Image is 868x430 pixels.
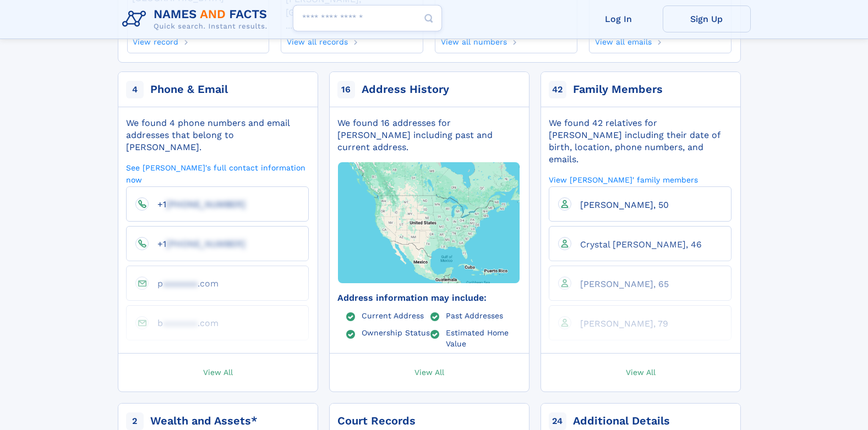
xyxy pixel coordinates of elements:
a: View All [536,354,746,392]
a: View all numbers [440,34,507,46]
a: Crystal [PERSON_NAME], 46 [571,239,702,249]
input: search input [293,5,442,31]
a: +1[PHONE_NUMBER] [149,199,245,209]
div: Phone & Email [150,82,228,97]
div: Court Records [337,414,416,429]
div: Additional Details [573,414,670,429]
div: We found 16 addresses for [PERSON_NAME] including past and current address. [337,117,520,153]
a: Estimated Home Value [446,328,520,348]
a: [PERSON_NAME], 79 [571,318,668,328]
a: Past Addresses [446,311,503,319]
a: Current Address [362,311,424,319]
a: View all emails [594,34,652,46]
div: We found 42 relatives for [PERSON_NAME] including their date of birth, location, phone numbers, a... [549,117,731,166]
span: aaaaaaa [163,318,198,328]
a: [PERSON_NAME], 50 [571,199,669,210]
a: baaaaaaa.com [149,317,219,328]
div: Address information may include: [337,292,520,304]
span: [PHONE_NUMBER] [166,199,245,210]
a: View record [132,34,179,46]
a: See [PERSON_NAME]'s full contact information now [126,162,309,185]
span: 4 [126,81,144,98]
span: 16 [337,81,355,98]
div: Family Members [573,82,663,97]
span: View All [203,367,233,377]
a: View all records [286,34,348,46]
div: Wealth and Assets* [150,414,258,429]
span: aaaaaaa [163,278,198,289]
div: We found 4 phone numbers and email addresses that belong to [PERSON_NAME]. [126,117,309,153]
a: View [PERSON_NAME]' family members [549,174,698,185]
a: paaaaaaa.com [149,278,219,288]
img: Logo Names and Facts [118,4,276,34]
a: [PERSON_NAME], 65 [571,278,669,289]
span: View All [626,367,656,377]
span: [PHONE_NUMBER] [166,239,245,249]
div: Address History [362,82,449,97]
span: [PERSON_NAME], 50 [580,200,669,210]
span: 42 [549,81,566,98]
a: Sign Up [663,5,751,32]
a: View All [113,354,323,392]
span: Crystal [PERSON_NAME], 46 [580,239,702,250]
button: Search Button [416,5,442,32]
a: Log In [575,5,663,32]
a: View All [324,354,534,392]
span: 24 [549,412,566,430]
img: Map with markers on addresses Kenneth D Adams [319,131,539,314]
span: [PERSON_NAME], 65 [580,279,669,289]
span: View All [414,367,444,377]
span: 2 [126,412,144,430]
a: Ownership Status [362,328,430,337]
span: [PERSON_NAME], 79 [580,318,668,329]
a: +1[PHONE_NUMBER] [149,238,245,249]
